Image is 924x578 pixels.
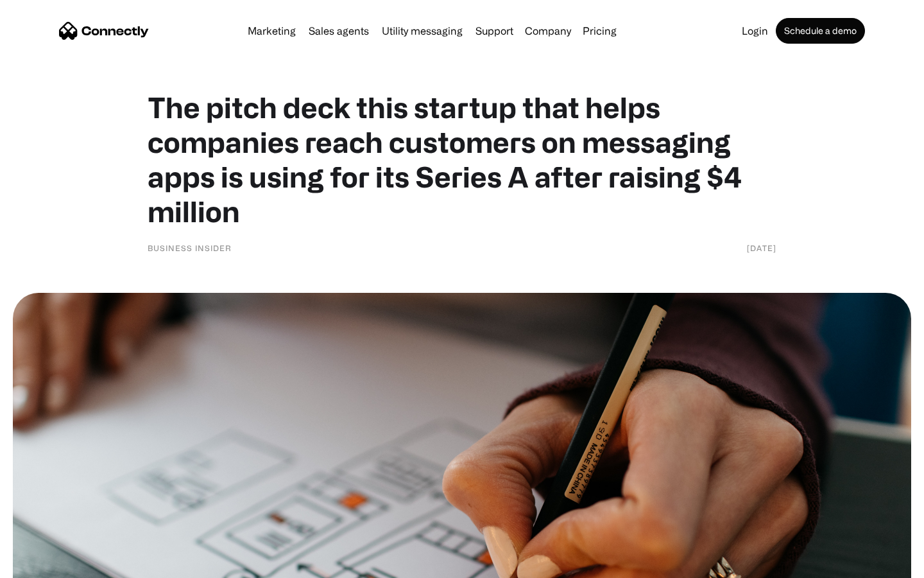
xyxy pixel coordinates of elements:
[148,241,232,254] div: Business Insider
[377,26,468,36] a: Utility messaging
[577,26,622,36] a: Pricing
[776,18,865,44] a: Schedule a demo
[737,26,773,36] a: Login
[13,556,77,574] aside: Language selected: English
[304,26,374,36] a: Sales agents
[525,22,571,40] div: Company
[470,26,518,36] a: Support
[243,26,301,36] a: Marketing
[148,90,776,229] h1: The pitch deck this startup that helps companies reach customers on messaging apps is using for i...
[747,241,776,254] div: [DATE]
[26,556,77,574] ul: Language list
